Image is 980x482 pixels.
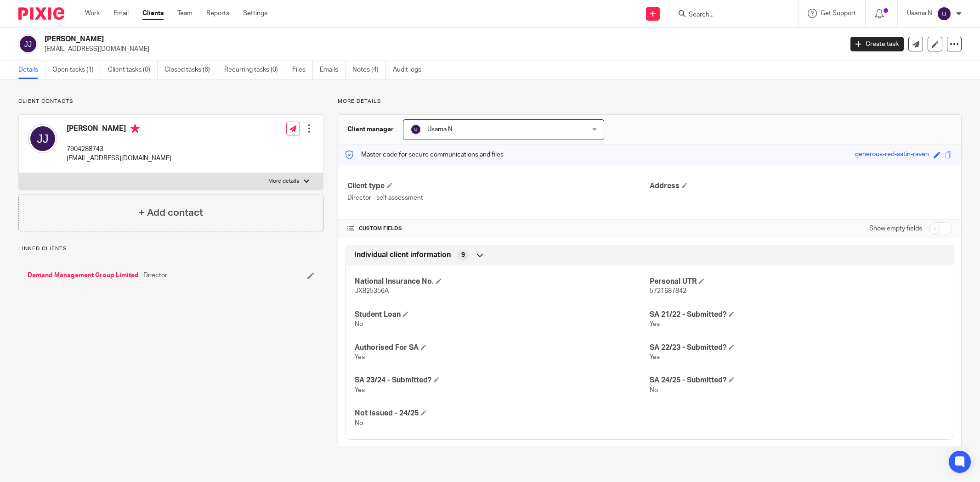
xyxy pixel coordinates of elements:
p: [EMAIL_ADDRESS][DOMAIN_NAME] [45,45,837,54]
span: No [355,321,363,327]
span: No [650,387,658,393]
p: More details [338,98,962,105]
a: Reports [206,9,229,18]
span: No [355,420,363,426]
a: Emails [320,61,346,79]
img: svg%3E [28,124,57,153]
h4: Authorised For SA [355,343,650,353]
img: Pixie [18,7,64,20]
h4: Address [650,181,952,191]
a: Email [113,9,129,18]
a: Audit logs [393,61,428,79]
a: Team [177,9,193,18]
span: 5721687842 [650,288,686,294]
p: [EMAIL_ADDRESS][DOMAIN_NAME] [67,154,171,163]
h4: SA 21/22 - Submitted? [650,310,945,319]
p: Linked clients [18,245,323,252]
h4: Student Loan [355,310,650,319]
p: 7904288743 [67,145,171,154]
a: Notes (4) [352,61,386,79]
img: svg%3E [18,34,38,54]
h4: SA 22/23 - Submitted? [650,343,945,353]
h3: Client manager [347,125,394,134]
span: 9 [461,251,465,260]
p: Director - self assessment [347,193,650,202]
span: Yes [650,321,660,327]
a: Client tasks (0) [108,61,158,79]
i: Primary [130,124,140,133]
span: JX825356A [355,288,389,294]
div: generous-red-satin-raven [855,150,929,160]
h4: Client type [347,181,650,191]
h4: CUSTOM FIELDS [347,225,650,232]
a: Work [85,9,100,18]
h4: National Insurance No. [355,277,650,286]
img: svg%3E [410,124,421,135]
span: Individual client information [354,250,451,260]
h4: SA 23/24 - Submitted? [355,376,650,385]
a: Demand Management Group Limited [28,271,139,280]
p: Master code for secure communications and files [345,150,504,159]
h4: Personal UTR [650,277,945,286]
a: Files [292,61,313,79]
span: Usama N [427,126,453,133]
span: Get Support [821,10,856,17]
span: Yes [650,354,660,360]
p: Client contacts [18,98,323,105]
a: Clients [142,9,164,18]
h4: + Add contact [139,206,203,220]
a: Closed tasks (6) [164,61,217,79]
img: svg%3E [937,6,952,21]
h4: Not Issued - 24/25 [355,409,650,418]
a: Settings [243,9,267,18]
h4: [PERSON_NAME] [67,124,171,135]
input: Search [688,11,770,19]
a: Details [18,61,45,79]
span: Yes [355,387,365,393]
span: Yes [355,354,365,360]
a: Create task [850,37,904,51]
label: Show empty fields [869,224,922,233]
a: Open tasks (1) [52,61,101,79]
p: Usama N [907,9,932,18]
a: Recurring tasks (0) [224,61,285,79]
p: More details [268,178,299,185]
h4: SA 24/25 - Submitted? [650,376,945,385]
h2: [PERSON_NAME] [45,34,678,44]
span: Director [143,271,167,280]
